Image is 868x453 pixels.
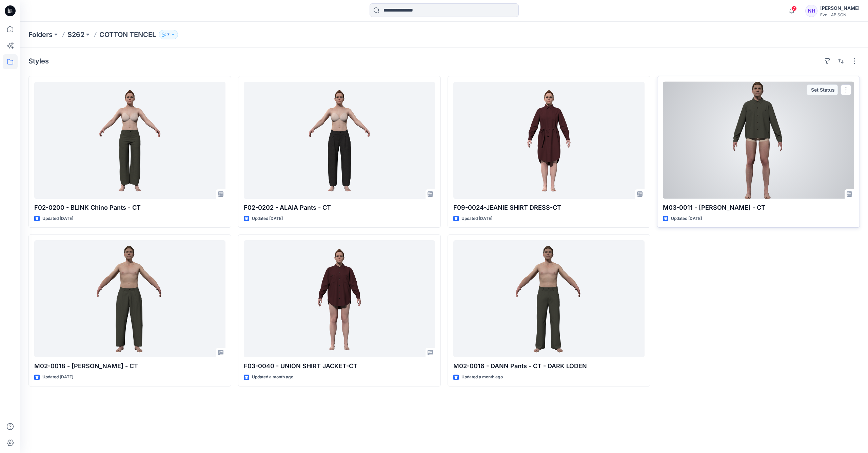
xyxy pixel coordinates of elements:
a: M02-0018 - DAVE Pants - CT [34,240,225,357]
p: F09-0024-JEANIE SHIRT DRESS-CT [453,203,645,212]
p: Updated [DATE] [252,215,283,222]
a: F03-0040 - UNION SHIRT JACKET-CT [244,240,435,357]
p: M02-0016 - DANN Pants - CT - DARK LODEN [453,361,645,371]
h4: Styles [28,57,49,65]
p: Updated a month ago [461,374,503,381]
a: Folders [28,30,53,39]
p: 7 [167,31,170,38]
p: F03-0040 - UNION SHIRT JACKET-CT [244,361,435,371]
p: M02-0018 - [PERSON_NAME] - CT [34,361,225,371]
a: F02-0202 - ALAIA Pants - CT [244,82,435,199]
a: M03-0011 - PEDRO Overshirt - CT [663,82,854,199]
div: NH [805,5,817,17]
a: M02-0016 - DANN Pants - CT - DARK LODEN [453,240,645,357]
span: 7 [791,6,797,11]
a: F02-0200 - BLINK Chino Pants - CT [34,82,225,199]
a: F09-0024-JEANIE SHIRT DRESS-CT [453,82,645,199]
p: COTTON TENCEL [99,30,156,39]
div: [PERSON_NAME] [820,4,860,12]
div: Evo LAB SGN [820,12,860,17]
p: Updated [DATE] [461,215,492,222]
p: Updated [DATE] [42,374,73,381]
p: F02-0200 - BLINK Chino Pants - CT [34,203,225,212]
p: F02-0202 - ALAIA Pants - CT [244,203,435,212]
p: Updated [DATE] [42,215,73,222]
button: 7 [159,30,178,39]
p: Updated [DATE] [671,215,702,222]
p: Updated a month ago [252,374,293,381]
p: M03-0011 - [PERSON_NAME] - CT [663,203,854,212]
a: S262 [67,30,84,39]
